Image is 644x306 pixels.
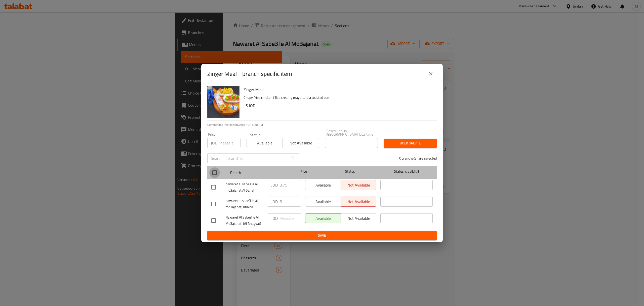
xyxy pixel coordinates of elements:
span: Available [249,139,281,147]
button: Bulk update [384,139,437,148]
p: JOD [271,215,278,221]
input: Search in branches [207,153,288,163]
p: JOD [271,182,278,188]
button: close [425,68,437,80]
input: Please enter price [219,138,240,148]
span: Nawaret Al Sabe3 le Al Mo3ajanat, (Al Bnayyat) [225,214,264,227]
button: Available [247,138,283,148]
span: Bulk update [388,140,433,146]
h6: Zinger Meal [244,86,433,93]
span: Status is valid till [380,168,433,175]
span: Save [211,232,433,239]
p: Crispy fried chicken fillet, creamy mayo, and a toasted bun [244,95,433,101]
p: Current time in Jordan is [DATE] 10:18:28 AM [207,123,437,127]
input: Please enter price [280,213,301,223]
p: 0 branche(s) are selected [399,156,437,161]
span: Not available [285,139,317,147]
span: Status [324,168,376,175]
button: Save [207,231,437,240]
span: nawaret al sabe3 le al mo3ajanat, Khalda [225,198,264,210]
span: Price [287,168,320,175]
p: JOD [211,140,217,146]
h6: 5 JOD [246,102,433,109]
input: Please enter price [280,197,301,207]
p: JOD [271,199,278,205]
input: Please enter price [280,180,301,190]
span: Branch [230,170,283,176]
h2: Zinger Meal - branch specific item [207,70,292,78]
span: nawaret al sabe3 le al mo3ajanat,Al Sahel [225,181,264,194]
img: Zinger Meal [207,86,239,118]
button: Not available [283,138,319,148]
